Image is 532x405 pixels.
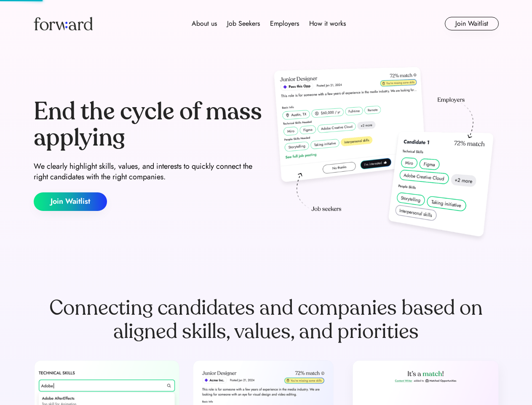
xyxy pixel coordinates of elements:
div: Job Seekers [227,19,260,29]
div: About us [192,19,217,29]
div: How it works [309,19,346,29]
div: Connecting candidates and companies based on aligned skills, values, and priorities [34,296,499,343]
div: We clearly highlight skills, values, and interests to quickly connect the right candidates with t... [34,161,263,182]
div: Employers [270,19,299,29]
button: Join Waitlist [34,192,107,211]
img: hero-image.png [270,64,499,246]
img: Forward logo [34,17,93,30]
button: Join Waitlist [445,17,499,30]
div: End the cycle of mass applying [34,99,263,151]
